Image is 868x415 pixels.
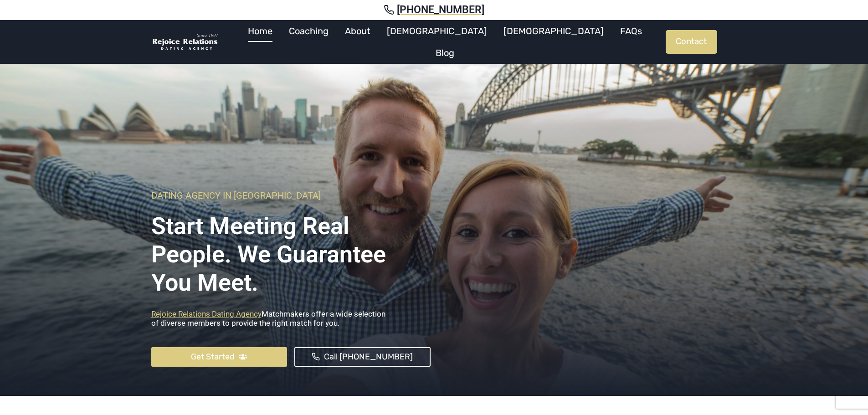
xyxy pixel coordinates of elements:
[337,20,379,42] a: About
[11,4,857,16] a: [PHONE_NUMBER]
[324,350,413,364] span: Call [PHONE_NUMBER]
[666,30,717,54] a: Contact
[224,20,666,64] nav: Primary
[397,4,484,16] span: [PHONE_NUMBER]
[281,20,337,42] a: Coaching
[151,33,220,51] img: Rejoice Relations
[294,347,431,367] a: Call [PHONE_NUMBER]
[379,20,495,42] a: [DEMOGRAPHIC_DATA]
[151,205,431,297] h1: Start Meeting Real People. We Guarantee you meet.
[427,42,462,64] a: Blog
[151,309,431,333] p: Matchmakers offer a wide selection of diverse members to provide the right match for you.
[240,20,281,42] a: Home
[151,347,288,367] a: Get Started
[151,190,431,201] h6: Dating Agency In [GEOGRAPHIC_DATA]
[495,20,612,42] a: [DEMOGRAPHIC_DATA]
[151,309,262,318] a: Rejoice Relations Dating Agency
[612,20,650,42] a: FAQs
[191,350,235,364] span: Get Started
